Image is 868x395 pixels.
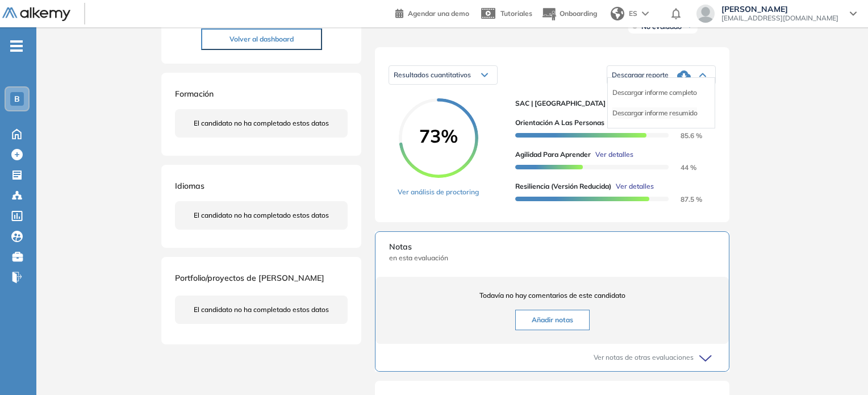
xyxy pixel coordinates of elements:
[2,7,70,22] img: Logo
[629,9,637,19] span: ES
[612,87,696,98] li: Descargar informe completo
[10,45,23,47] i: -
[611,181,654,192] button: Ver detalles
[175,89,214,99] span: Formación
[611,7,624,20] img: world
[389,241,715,253] span: Notas
[175,181,205,191] span: Idiomas
[515,98,707,109] span: SAC | [GEOGRAPHIC_DATA]
[389,290,715,301] span: Todavía no hay comentarios de este candidato
[515,310,590,330] button: Añadir notas
[560,9,597,18] span: Onboarding
[604,118,647,128] button: Ver detalles
[594,352,694,363] span: Ver notas de otras evaluaciones
[642,11,649,16] img: arrow
[612,107,697,119] li: Descargar informe resumido
[399,127,478,145] span: 73%
[14,94,20,103] span: B
[595,149,633,160] span: Ver detalles
[500,9,532,18] span: Tutoriales
[515,118,604,128] span: Orientación a las personas
[398,187,479,197] a: Ver análisis de proctoring
[721,14,838,23] span: [EMAIL_ADDRESS][DOMAIN_NAME]
[194,118,329,128] span: El candidato no ha completado estos datos
[612,70,669,80] span: Descargar reporte
[194,210,329,221] span: El candidato no ha completado estos datos
[515,149,591,160] span: Agilidad para Aprender
[541,2,597,26] button: Onboarding
[389,253,715,263] span: en esta evaluación
[721,5,838,14] span: [PERSON_NAME]
[667,195,702,203] span: 87.5 %
[194,305,329,315] span: El candidato no ha completado estos datos
[395,6,469,19] a: Agendar una demo
[616,181,654,192] span: Ver detalles
[591,149,633,160] button: Ver detalles
[408,9,469,18] span: Agendar una demo
[667,163,696,172] span: 44 %
[201,28,322,50] button: Volver al dashboard
[175,273,324,283] span: Portfolio/proyectos de [PERSON_NAME]
[394,70,471,79] span: Resultados cuantitativos
[515,181,611,192] span: Resiliencia (versión reducida)
[667,131,702,140] span: 85.6 %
